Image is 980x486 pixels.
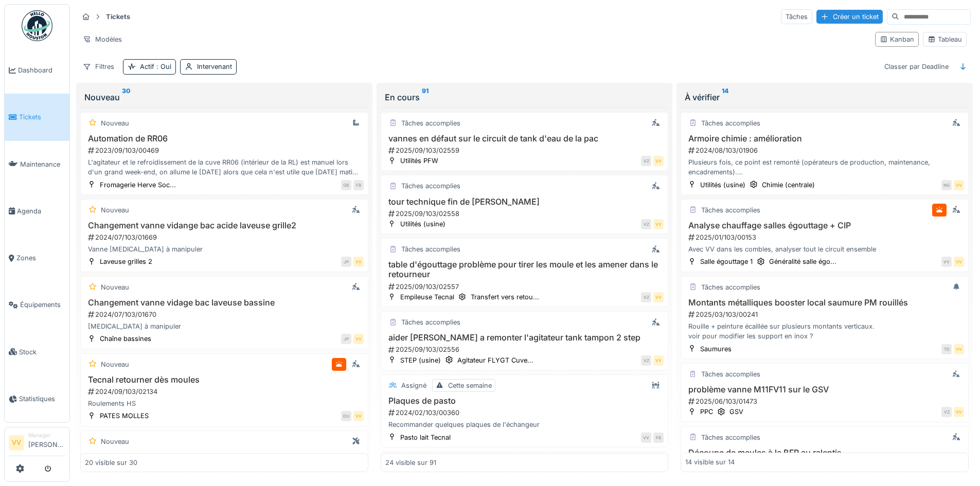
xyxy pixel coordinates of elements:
[641,156,651,166] div: VZ
[122,91,131,103] sup: 30
[928,34,962,44] div: Tableau
[762,180,815,190] div: Chimie (centrale)
[85,244,364,254] div: Vanne [MEDICAL_DATA] à manipuler
[816,10,883,24] div: Créer un ticket
[385,333,664,343] h3: aider [PERSON_NAME] a remonter l'agitateur tank tampon 2 step
[400,355,441,365] div: STEP (usine)
[387,408,664,418] div: 2024/02/103/00360
[685,458,735,467] div: 14 visible sur 14
[653,156,664,166] div: VV
[400,219,446,229] div: Utilités (usine)
[353,180,364,190] div: FB
[19,347,65,357] span: Stock
[387,282,664,292] div: 2025/09/103/02557
[385,134,664,143] h3: vannes en défaut sur le circuit de tank d'eau de la pac
[700,407,713,417] div: PPC
[100,257,152,266] div: Laveuse grilles 2
[641,433,651,443] div: VV
[471,292,539,302] div: Transfert vers retou...
[700,180,745,190] div: Utilités (usine)
[685,385,964,394] h3: problème vanne M11FV11 sur le GSV
[85,321,364,331] div: [MEDICAL_DATA] à manipuler
[385,260,664,279] h3: table d'égouttage problème pour tirer les moule et les amener dans le retourneur
[5,47,69,94] a: Dashboard
[685,91,965,103] div: À vérifier
[400,156,438,166] div: Utilités PFW
[729,407,743,417] div: GSV
[387,345,664,354] div: 2025/09/103/02556
[387,146,664,155] div: 2025/09/103/02559
[400,433,451,442] div: Pasto lait Tecnal
[5,94,69,140] a: Tickets
[701,118,760,128] div: Tâches accomplies
[87,146,364,155] div: 2023/09/103/00469
[87,310,364,319] div: 2024/07/103/01670
[685,157,964,177] div: Plusieurs fois, ce point est remonté (opérateurs de production, maintenance, encadrements). Le bu...
[769,257,836,266] div: Généralité salle égo...
[781,9,812,24] div: Tâches
[100,334,151,344] div: Chaîne bassines
[653,355,664,366] div: VV
[687,232,964,242] div: 2025/01/103/00153
[5,188,69,235] a: Agenda
[5,281,69,328] a: Équipements
[28,431,65,439] div: Manager
[87,232,364,242] div: 2024/07/103/01669
[85,452,364,462] h3: Manche pour vanne pied de cuve 2 PDD
[5,235,69,281] a: Zones
[941,180,952,190] div: NG
[700,344,732,354] div: Saumures
[101,359,129,369] div: Nouveau
[387,209,664,219] div: 2025/09/103/02558
[422,91,429,103] sup: 91
[685,448,964,458] h3: Découpe de meules à la BFR au ralentis
[400,292,454,302] div: Empileuse Tecnal
[954,407,964,417] div: VV
[641,292,651,302] div: VZ
[18,65,65,75] span: Dashboard
[28,431,65,454] li: [PERSON_NAME]
[100,180,176,190] div: Fromagerie Herve Soc...
[85,157,364,177] div: L'agitateur et le refroidissement de la cuve RR06 (intérieur de la RL) est manuel lors d'un grand...
[401,181,460,191] div: Tâches accomplies
[16,253,65,263] span: Zones
[20,159,65,169] span: Maintenance
[341,180,351,190] div: GB
[22,10,52,41] img: Badge_color-CXgf-gQk.svg
[954,180,964,190] div: VV
[941,344,952,354] div: TD
[687,397,964,406] div: 2025/06/103/01473
[5,329,69,375] a: Stock
[84,91,364,103] div: Nouveau
[685,134,964,143] h3: Armoire chimie : amélioration
[5,141,69,188] a: Maintenance
[85,298,364,308] h3: Changement vanne vidage bac laveuse bassine
[641,355,651,366] div: VZ
[19,394,65,404] span: Statistiques
[685,321,964,341] div: Rouille + peinture écaillée sur plusieurs montants verticaux. voir pour modifier les support en i...
[353,411,364,421] div: VV
[85,375,364,385] h3: Tecnal retourner dès moules
[85,221,364,230] h3: Changement vanne vidange bac acide laveuse grille2
[954,257,964,267] div: VV
[687,146,964,155] div: 2024/08/103/01906
[701,433,760,442] div: Tâches accomplies
[385,197,664,207] h3: tour technique fin de [PERSON_NAME]
[700,257,753,266] div: Salle égouttage 1
[197,62,232,71] div: Intervenant
[101,282,129,292] div: Nouveau
[448,381,492,390] div: Cette semaine
[701,369,760,379] div: Tâches accomplies
[941,257,952,267] div: VV
[653,433,664,443] div: FB
[100,411,149,421] div: PATES MOLLES
[701,205,760,215] div: Tâches accomplies
[685,244,964,254] div: Avec VV dans les combles, analyser tout le circuit ensemble
[941,407,952,417] div: VZ
[653,219,664,229] div: VV
[78,59,119,74] div: Filtres
[653,292,664,302] div: VV
[101,118,129,128] div: Nouveau
[385,420,664,429] div: Recommander quelques plaques de l'échangeur
[401,381,426,390] div: Assigné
